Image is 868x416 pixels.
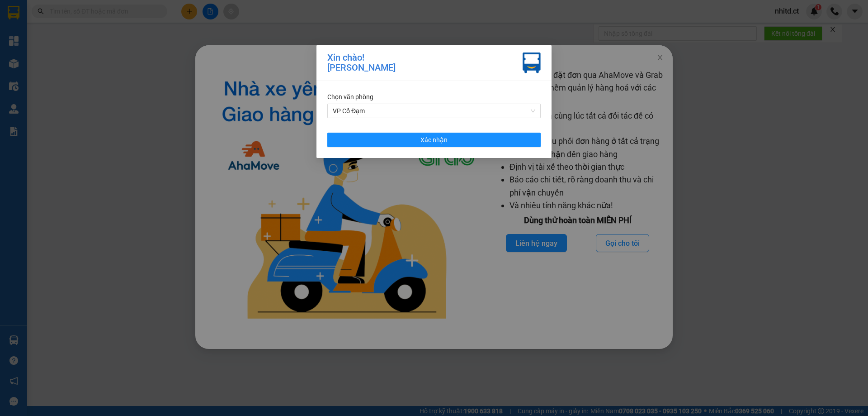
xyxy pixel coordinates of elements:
[523,53,541,73] img: vxr-icon
[327,92,541,102] div: Chọn văn phòng
[333,104,535,118] span: VP Cổ Đạm
[420,135,448,145] span: Xác nhận
[327,133,541,147] button: Xác nhận
[327,53,396,73] div: Xin chào! [PERSON_NAME]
